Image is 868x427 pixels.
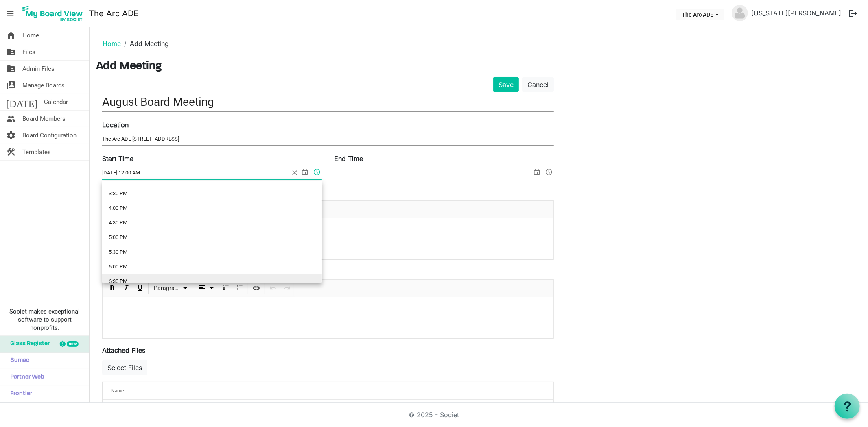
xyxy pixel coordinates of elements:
[105,280,119,297] div: Bold
[6,44,16,60] span: folder_shared
[221,283,232,293] button: Numbered List
[6,27,16,44] span: home
[102,230,322,245] li: 5:00 PM
[409,411,459,419] a: © 2025 - Societ
[102,259,322,274] li: 6:00 PM
[234,283,245,293] button: Bulleted List
[102,201,322,216] li: 4:00 PM
[150,280,193,297] div: Formats
[6,144,16,160] span: construction
[20,3,89,24] a: My Board View Logo
[102,120,129,130] label: Location
[6,353,29,369] span: Sumac
[20,3,85,24] img: My Board View Logo
[844,5,861,22] button: logout
[102,360,147,375] button: Select Files
[676,9,724,20] button: The Arc ADE dropdownbutton
[102,274,322,289] li: 6:30 PM
[102,345,145,355] label: Attached Files
[493,77,519,92] button: Save
[102,154,133,163] label: Start Time
[6,94,37,110] span: [DATE]
[22,111,66,127] span: Board Members
[103,39,121,48] a: Home
[44,94,68,110] span: Calendar
[67,341,79,347] div: new
[151,283,192,293] button: Paragraph dropdownbutton
[532,167,542,177] span: select
[732,5,748,21] img: no-profile-picture.svg
[748,5,844,21] a: [US_STATE][PERSON_NAME]
[6,336,50,352] span: Glass Register
[121,39,169,48] li: Add Meeting
[289,167,300,179] span: close
[103,400,553,415] td: No files attached
[102,245,322,259] li: 5:30 PM
[135,283,146,293] button: Underline
[2,6,18,21] span: menu
[22,61,55,77] span: Admin Files
[249,280,263,297] div: Insert Link
[102,186,322,201] li: 3:30 PM
[6,386,32,402] span: Frontier
[6,127,16,144] span: settings
[22,27,39,44] span: Home
[522,77,554,92] a: Cancel
[233,280,247,297] div: Bulleted List
[89,5,138,22] a: The Arc ADE
[251,283,262,293] button: Insert Link
[219,280,233,297] div: Numbered List
[102,216,322,230] li: 4:30 PM
[154,283,181,293] span: Paragraph
[121,283,132,293] button: Italic
[193,280,219,297] div: Alignments
[6,111,16,127] span: people
[22,44,35,60] span: Files
[107,283,118,293] button: Bold
[96,60,861,74] h3: Add Meeting
[111,388,124,394] span: Name
[6,369,44,386] span: Partner Web
[6,61,16,77] span: folder_shared
[22,127,77,144] span: Board Configuration
[102,92,554,111] input: Title
[119,280,133,297] div: Italic
[300,167,310,177] span: select
[22,77,65,94] span: Manage Boards
[133,280,147,297] div: Underline
[194,283,218,293] button: dropdownbutton
[22,144,51,160] span: Templates
[334,154,363,163] label: End Time
[6,77,16,94] span: switch_account
[4,307,85,332] span: Societ makes exceptional software to support nonprofits.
